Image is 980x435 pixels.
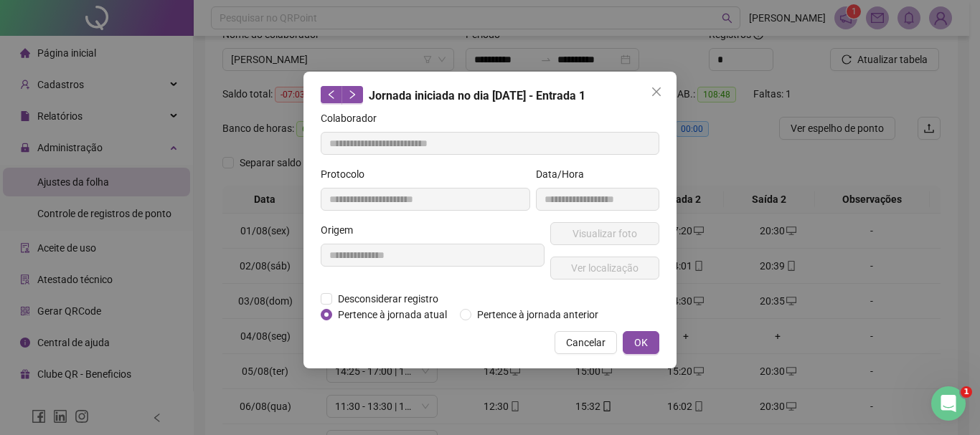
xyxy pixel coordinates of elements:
[471,307,604,322] span: Pertence à jornada anterior
[332,291,444,307] span: Desconsiderar registro
[321,222,362,238] label: Origem
[326,90,336,100] span: left
[566,335,606,350] span: Cancelar
[651,86,662,97] span: close
[645,80,668,103] button: Close
[634,335,648,350] span: OK
[332,307,453,322] span: Pertence à jornada atual
[623,331,659,354] button: OK
[550,222,659,245] button: Visualizar foto
[931,386,966,421] iframe: Intercom live chat
[347,90,357,100] span: right
[550,257,659,279] button: Ver localização
[321,110,386,126] label: Colaborador
[536,166,593,182] label: Data/Hora
[555,331,617,354] button: Cancelar
[321,86,342,103] button: left
[321,86,659,105] div: Jornada iniciada no dia [DATE] - Entrada 1
[341,86,363,103] button: right
[321,166,374,182] label: Protocolo
[961,386,972,398] span: 1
